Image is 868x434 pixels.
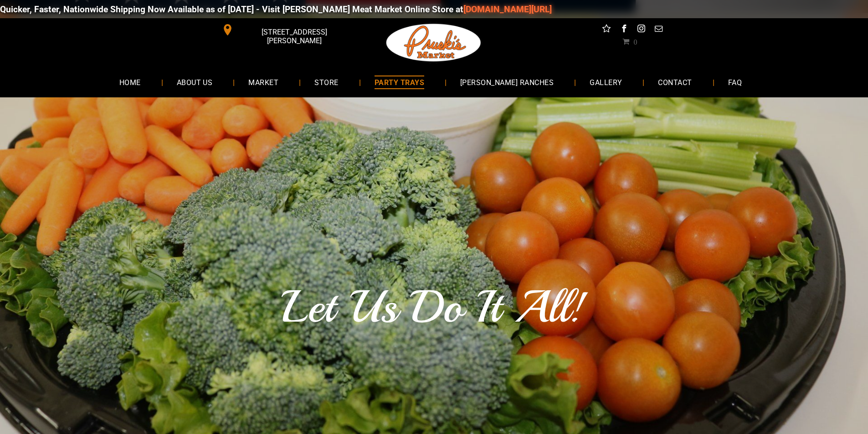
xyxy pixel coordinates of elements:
[652,23,664,37] a: email
[644,70,705,94] a: CONTACT
[618,23,630,37] a: facebook
[635,23,647,37] a: instagram
[385,18,483,67] img: Pruski-s+Market+HQ+Logo2-1920w.png
[447,70,567,94] a: [PERSON_NAME] RANCHES
[106,70,154,94] a: HOME
[301,70,352,94] a: STORE
[282,279,586,335] font: Let Us Do It All!
[714,70,755,94] a: FAQ
[361,70,438,94] a: PARTY TRAYS
[163,70,226,94] a: ABOUT US
[576,70,636,94] a: GALLERY
[235,70,292,94] a: MARKET
[601,23,612,37] a: Social network
[235,23,353,50] span: [STREET_ADDRESS][PERSON_NAME]
[633,38,637,45] span: 0
[216,23,355,37] a: [STREET_ADDRESS][PERSON_NAME]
